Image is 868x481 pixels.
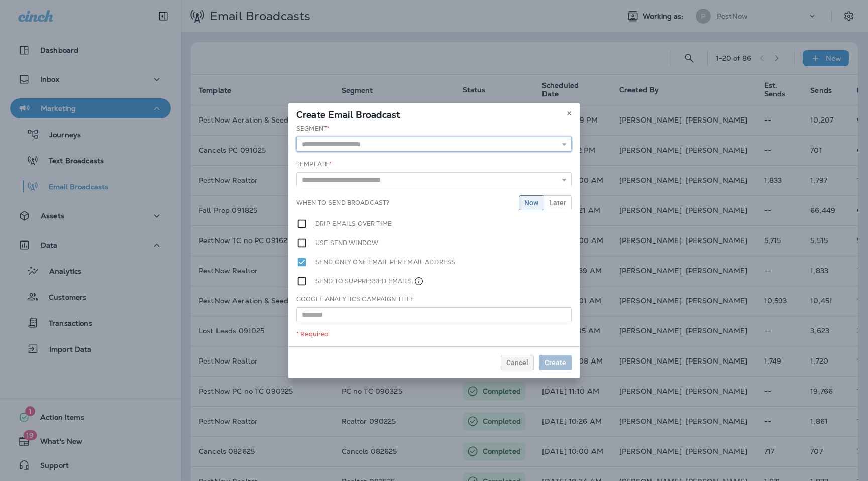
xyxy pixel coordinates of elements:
label: Drip emails over time [315,218,392,229]
button: Create [539,355,572,370]
div: Create Email Broadcast [288,103,580,124]
span: Later [549,199,566,206]
span: Cancel [506,359,528,366]
label: Use send window [315,237,378,249]
button: Cancel [501,355,534,370]
label: Send only one email per email address [315,257,455,268]
label: Segment [296,125,330,133]
button: Now [519,195,544,210]
label: Google Analytics Campaign Title [296,295,414,303]
label: When to send broadcast? [296,199,389,207]
label: Send to suppressed emails. [315,276,424,287]
button: Later [544,195,572,210]
span: Create [545,359,566,366]
span: Now [524,199,538,206]
div: * Required [296,330,572,338]
label: Template [296,160,332,168]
